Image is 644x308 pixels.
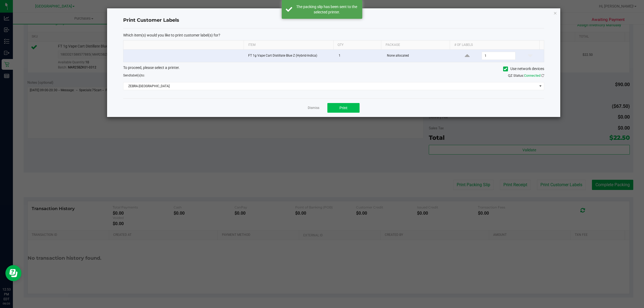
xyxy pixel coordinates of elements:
label: Use network devices [503,66,544,72]
iframe: Resource center [5,265,21,281]
td: FT 1g Vape Cart Distillate Blue Z (Hybrid-Indica) [245,50,335,62]
th: # of labels [450,41,539,50]
div: The packing slip has been sent to the selected printer. [295,4,358,15]
span: ZEBRA-[GEOGRAPHIC_DATA] [123,82,537,90]
td: 1 [335,50,384,62]
th: Package [381,41,450,50]
div: To proceed, please select a printer. [119,65,548,73]
p: Which item(s) would you like to print customer label(s) for? [123,33,544,38]
span: Print [339,106,347,110]
h4: Print Customer Labels [123,17,544,24]
button: Print [327,103,360,113]
th: Item [244,41,333,50]
span: label(s) [130,74,141,77]
a: Dismiss [308,106,319,110]
span: Send to: [123,74,145,77]
th: Qty [333,41,381,50]
span: QZ Status: [508,74,544,78]
td: None allocated [384,50,453,62]
span: Connected [524,74,540,78]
